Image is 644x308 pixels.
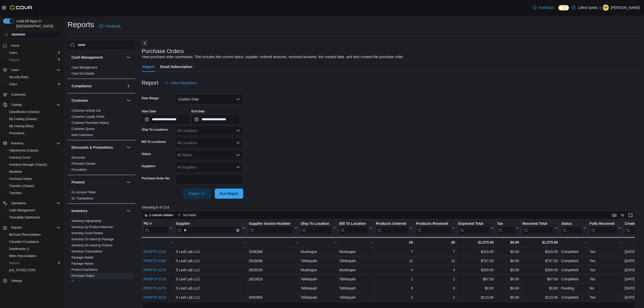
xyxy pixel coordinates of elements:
span: Catalog [9,102,60,108]
span: Promotion Details [71,162,96,166]
a: PO5P75-3179 [144,286,166,290]
h3: Inventory [71,208,87,213]
input: Press the down key to open a popover containing a calendar. [142,114,190,125]
button: Purchase Orders [5,175,62,182]
label: End Date [191,109,205,113]
button: Inventory [9,140,26,146]
span: Promotions [7,130,60,136]
button: Keyboard shortcuts [611,212,617,218]
span: Traceabilty Dashboard [9,215,40,219]
a: Promotions [71,168,87,172]
div: Bill To Location [339,221,368,234]
button: Customer [71,98,124,103]
button: Received Total [522,221,558,234]
div: Products Ordered [376,221,409,234]
div: Fully Received [589,221,617,226]
div: Muskogee [339,249,372,255]
span: Sort fields [183,213,196,217]
a: Inventory Count [7,155,33,161]
a: Product Expirations [71,268,98,271]
a: Promotions [7,130,27,136]
button: Clear input [236,229,239,232]
a: Metrc Reconciliation [7,253,39,259]
h3: Customer [71,98,88,103]
span: My Catalog (Beta) [7,123,60,129]
a: Discounts [71,156,85,159]
button: Settings [1,277,62,284]
div: Supplier Invoice Number [249,221,293,234]
span: Users [7,50,60,56]
button: Bill To Location [339,221,372,234]
span: Transfers [7,190,60,196]
button: My Catalog (Classic) [5,115,62,123]
span: Reports [9,225,60,231]
a: Reports [7,260,22,266]
span: Transfers (Classic) [7,183,60,189]
button: Fully Received [589,221,621,234]
div: 2596366 [249,249,297,255]
p: Showing 6 of 214 [142,205,640,210]
a: Cash Management [71,66,97,69]
a: GL Account Totals [71,191,96,194]
a: Cash Out Details [71,72,95,75]
span: 1 column hidden [149,213,173,217]
span: Adjustments (Classic) [7,147,60,153]
h3: Finance [71,180,85,185]
label: Start Date [142,109,156,113]
span: Discounts [71,156,85,160]
div: Received Total [522,221,554,234]
label: Date Range [142,96,160,100]
span: Traceabilty Dashboard [7,214,60,220]
button: My Catalog (Beta) [5,123,62,130]
p: Lifted Spirits [578,5,598,11]
span: [US_STATE] CCRS [9,268,35,272]
div: - [249,239,297,245]
span: Reports [7,57,60,63]
span: Manifests [9,170,22,174]
div: - [561,239,586,245]
span: Users [11,68,19,72]
span: Cash Out Details [71,72,95,76]
button: Operations [1,200,62,207]
span: Dashboards [7,246,60,252]
button: Reports [1,224,62,231]
a: Inventory by Product Historical [71,225,113,229]
a: Inventory Count Details [71,231,103,235]
div: PO # URL [144,221,169,234]
a: Inventory Manager (Classic) [7,162,49,168]
h3: Purchase Orders [142,48,184,54]
button: Inventory Manager (Classic) [5,161,62,168]
button: Inventory [71,208,124,213]
button: Run Report [215,189,243,199]
span: BioTrack Reconciliation [7,232,60,238]
div: 26 [376,239,413,245]
span: Inventory Adjustments [71,219,101,223]
span: Reports [9,58,20,62]
div: Tax [497,221,515,226]
button: Traceabilty Dashboard [5,214,62,221]
span: Home [9,42,60,49]
a: Transfers (Classic) [7,183,37,189]
button: Tax [497,221,519,234]
div: $0.00 [497,239,519,245]
button: Inventory Count [5,154,62,161]
p: [PERSON_NAME] [611,5,640,11]
div: 5 Leaf Lab LLC [176,249,245,255]
button: Customer [126,97,132,104]
div: Products Received [416,221,451,226]
a: Inventory On Hand by Package [71,237,114,241]
div: Received Total [522,221,554,226]
button: Cash Management [5,207,62,214]
button: Reports [5,260,62,267]
a: Cash Management [7,207,37,213]
span: Manifests [7,169,60,175]
div: Ship To Location [301,221,332,234]
span: Inventory Manager (Classic) [7,162,60,168]
span: Classification (Classic) [9,110,40,114]
span: Users [9,82,17,86]
span: Run Report [220,191,238,196]
button: Products Ordered [376,221,413,234]
button: Expected Total [458,221,494,234]
span: My Catalog (Classic) [9,117,37,121]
